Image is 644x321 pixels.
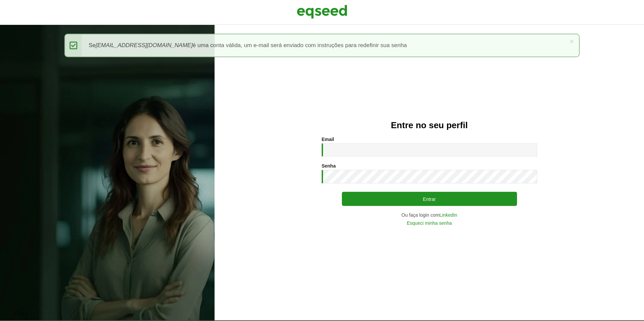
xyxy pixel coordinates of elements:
[440,213,457,217] a: LinkedIn
[342,192,517,206] button: Entrar
[322,137,334,142] label: Email
[96,42,193,48] em: [EMAIL_ADDRESS][DOMAIN_NAME]
[228,120,631,130] h2: Entre no seu perfil
[407,221,452,225] a: Esqueci minha senha
[297,3,347,20] img: EqSeed Logo
[570,38,574,45] a: ×
[322,164,336,168] label: Senha
[64,34,580,57] div: Se é uma conta válida, um e-mail será enviado com instruções para redefinir sua senha
[322,213,537,217] div: Ou faça login com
